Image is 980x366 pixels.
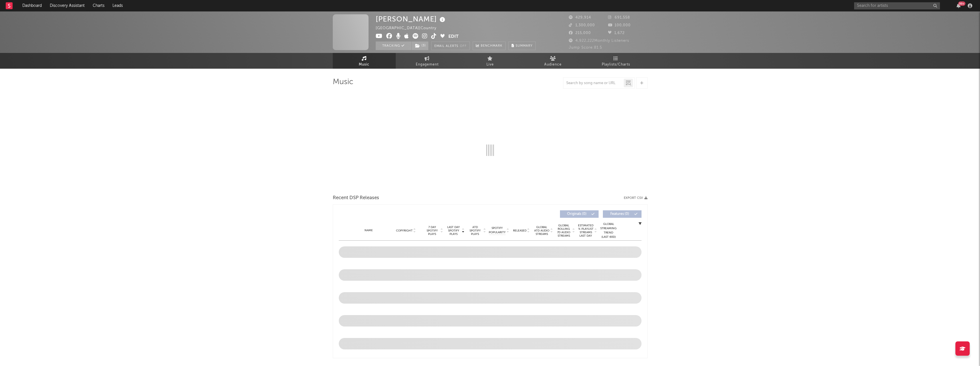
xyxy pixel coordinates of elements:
[560,210,599,218] button: Originals(0)
[376,25,443,32] div: [GEOGRAPHIC_DATA] | Country
[489,226,506,235] span: Spotify Popularity
[958,1,965,6] div: 99 +
[508,41,536,50] button: Summary
[486,61,494,68] span: Live
[569,39,629,43] span: 4,922,222 Monthly Listeners
[569,16,591,19] span: 429,914
[473,41,506,50] a: Benchmark
[608,23,631,27] span: 100,000
[569,31,591,35] span: 215,000
[416,61,439,68] span: Engagement
[425,225,440,236] span: 7 Day Spotify Plays
[513,229,526,232] span: Released
[854,2,940,9] input: Search for artists
[522,53,585,69] a: Audience
[481,43,502,50] span: Benchmark
[563,81,624,86] input: Search by song name or URL
[460,45,467,48] em: Off
[957,3,961,8] button: 99+
[446,225,461,236] span: Last Day Spotify Plays
[624,196,648,200] button: Export CSV
[569,46,602,50] span: Jump Score: 81.5
[396,229,413,232] span: Copyright
[359,61,369,68] span: Music
[608,16,630,19] span: 691,558
[534,225,550,236] span: Global ATD Audio Streams
[569,23,595,27] span: 1,300,000
[602,61,630,68] span: Playlists/Charts
[376,14,447,24] div: [PERSON_NAME]
[448,33,459,40] button: Edit
[412,41,428,50] button: (3)
[585,53,648,69] a: Playlists/Charts
[608,31,625,35] span: 1,672
[431,41,470,50] button: Email AlertsOff
[578,224,594,238] span: Estimated % Playlist Streams Last Day
[333,53,396,69] a: Music
[556,224,572,238] span: Global Rolling 7D Audio Streams
[376,41,411,50] button: Tracking
[333,195,379,201] span: Recent DSP Releases
[607,212,633,216] span: Features ( 0 )
[350,228,388,233] div: Name
[544,61,562,68] span: Audience
[459,53,522,69] a: Live
[411,41,429,50] span: ( 3 )
[396,53,459,69] a: Engagement
[468,225,483,236] span: ATD Spotify Plays
[516,44,532,48] span: Summary
[564,212,590,216] span: Originals ( 0 )
[603,210,642,218] button: Features(0)
[600,222,617,239] div: Global Streaming Trend (Last 60D)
